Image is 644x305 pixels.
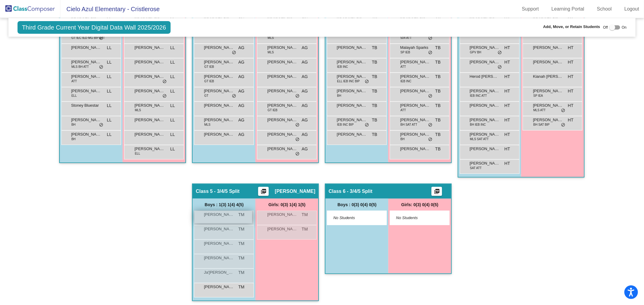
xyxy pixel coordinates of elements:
span: AG [238,88,244,94]
a: School [592,4,617,14]
span: [PERSON_NAME] [204,226,234,232]
span: [PERSON_NAME] [469,146,500,152]
span: [PERSON_NAME] [71,117,101,123]
span: [PERSON_NAME] [533,117,563,123]
span: [PERSON_NAME] [469,88,500,94]
span: HT [505,117,510,123]
span: [PERSON_NAME] [337,88,367,94]
mat-icon: picture_as_pdf [260,188,267,197]
span: AG [302,74,308,80]
span: [PERSON_NAME] [267,59,297,65]
span: Off [603,25,608,30]
span: TB [435,102,441,109]
span: LL [107,131,112,138]
span: [PERSON_NAME] [134,102,165,108]
span: TB [372,88,377,94]
span: HT [568,59,574,65]
span: [PERSON_NAME] [337,74,367,80]
span: TM [238,226,244,232]
span: [PERSON_NAME] [533,59,563,65]
span: do_not_disturb_alt [295,137,300,142]
span: Class 6 - 3/4/5 Split [328,188,372,194]
span: [PERSON_NAME] [267,146,297,152]
span: do_not_disturb_alt [99,36,103,41]
span: TB [435,146,441,152]
span: [PERSON_NAME] [71,74,101,80]
span: BH [400,137,405,141]
span: [PERSON_NAME] [267,74,297,80]
span: TB [435,59,441,65]
span: TM [238,284,244,290]
span: do_not_disturb_alt [99,123,103,127]
span: BH SAT BIP [533,122,549,127]
span: [PERSON_NAME] [204,255,234,261]
span: TM [302,212,308,218]
span: [PERSON_NAME] [337,45,367,51]
a: Support [517,4,544,14]
span: [PERSON_NAME] [469,117,500,123]
span: BH [337,93,341,98]
span: LL [170,146,175,152]
span: do_not_disturb_alt [232,50,236,55]
span: LL [170,88,175,94]
span: Kianah [PERSON_NAME] [533,74,563,80]
span: [PERSON_NAME] [533,88,563,94]
span: Malayah Sparks [400,45,430,51]
span: [PERSON_NAME] [337,131,367,137]
span: SP IEA [533,93,543,98]
span: [PERSON_NAME] [204,45,234,51]
span: HT [505,59,510,65]
span: ATT [71,79,77,83]
span: [PERSON_NAME] [267,117,297,123]
span: MLS [135,108,141,112]
span: [PERSON_NAME] [400,74,430,80]
span: [PERSON_NAME] [400,88,430,94]
span: MLS SAT ATT [470,137,489,141]
span: [PERSON_NAME] [134,146,165,152]
span: AG [238,45,244,51]
span: ELL IEB INC BIP [337,79,360,83]
span: do_not_disturb_alt [561,123,565,127]
span: [PERSON_NAME] [204,117,234,123]
span: AG [302,59,308,65]
span: TB [435,117,441,123]
span: TB [372,45,377,51]
span: GT IEB [268,108,277,112]
span: [PERSON_NAME] [533,45,563,51]
span: HT [568,117,574,123]
span: do_not_disturb_alt [428,50,432,55]
span: [PERSON_NAME] [400,146,430,152]
span: BH [71,137,75,141]
span: LL [170,74,175,80]
span: [PERSON_NAME] [204,131,234,137]
span: Cielo Azul Elementary - Cristlerose [60,4,160,14]
span: Third Grade Current Year Digital Data Wall 2025/2026 [18,21,171,34]
span: do_not_disturb_alt [428,137,432,142]
span: [PERSON_NAME] [400,131,430,137]
span: GPV BH [470,50,481,55]
span: SP IEB [400,50,410,55]
span: IEB INC [337,64,348,69]
span: Ja'[PERSON_NAME] [204,269,234,275]
span: TM [302,226,308,232]
button: Print Students Details [258,187,269,196]
span: BH [71,122,75,127]
span: [PERSON_NAME] [267,226,297,232]
span: LL [107,74,112,80]
a: Logout [620,4,644,14]
span: TM [238,212,244,218]
span: [PERSON_NAME] [533,102,563,108]
span: HT [505,102,510,109]
span: [PERSON_NAME] [204,241,234,247]
span: [PERSON_NAME] [204,212,234,218]
span: AG [238,59,244,65]
span: GT IEB [204,79,214,83]
span: TM [238,241,244,247]
span: LL [170,102,175,109]
span: [PERSON_NAME] [337,102,367,108]
span: ATT [400,108,406,112]
span: AG [238,74,244,80]
span: LL [170,131,175,138]
span: [PERSON_NAME] [267,45,297,51]
span: TB [372,74,377,80]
